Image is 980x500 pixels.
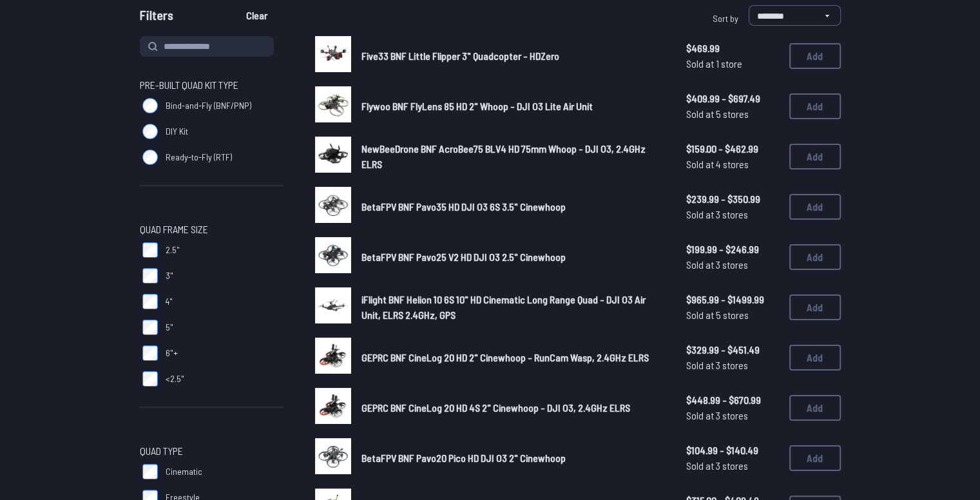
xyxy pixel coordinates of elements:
[315,438,351,474] img: image
[789,395,841,421] button: Add
[361,452,566,464] span: BetaFPV BNF Pavo20 Pico HD DJI O3 2" Cinewhoop
[142,268,158,284] input: 3"
[361,450,666,466] a: BetaFPV BNF Pavo20 Pico HD DJI O3 2" Cinewhoop
[789,43,841,69] button: Add
[315,338,351,374] img: image
[166,99,251,112] span: Bind-and-Fly (BNF/PNP)
[166,269,173,282] span: 3"
[361,100,593,112] span: Flywoo BNF FlyLens 85 HD 2" Whoop - DJI O3 Lite Air Unit
[361,251,566,263] span: BetaFPV BNF Pavo25 V2 HD DJI O3 2.5" Cinewhoop
[686,242,779,257] span: $199.99 - $246.99
[789,144,841,169] button: Add
[361,50,559,62] span: Five33 BNF Little Flipper 3" Quadcopter - HDZero
[686,458,779,474] span: Sold at 3 stores
[166,372,184,385] span: <2.5"
[142,98,158,113] input: Bind-and-Fly (BNF/PNP)
[713,13,738,24] span: Sort by
[166,244,180,256] span: 2.5"
[686,106,779,122] span: Sold at 5 stores
[789,294,841,320] button: Add
[686,141,779,157] span: $159.00 - $462.99
[789,244,841,270] button: Add
[166,295,173,308] span: 4"
[686,91,779,106] span: $409.99 - $697.49
[142,294,158,309] input: 4"
[686,342,779,358] span: $329.99 - $451.49
[315,287,351,323] img: image
[315,187,351,223] img: image
[361,199,666,215] a: BetaFPV BNF Pavo35 HD DJI O3 6S 3.5" Cinewhoop
[789,194,841,220] button: Add
[140,222,208,237] span: Quad Frame Size
[789,93,841,119] button: Add
[166,321,173,334] span: 5"
[315,187,351,227] a: image
[686,307,779,323] span: Sold at 5 stores
[686,191,779,207] span: $239.99 - $350.99
[686,257,779,273] span: Sold at 3 stores
[686,292,779,307] span: $965.99 - $1499.99
[686,443,779,458] span: $104.99 - $140.49
[361,99,666,114] a: Flywoo BNF FlyLens 85 HD 2" Whoop - DJI O3 Lite Air Unit
[142,464,158,479] input: Cinematic
[142,124,158,139] input: DIY Kit
[142,320,158,335] input: 5"
[140,77,238,93] span: Pre-Built Quad Kit Type
[315,388,351,424] img: image
[361,142,646,170] span: NewBeeDrone BNF AcroBee75 BLV4 HD 75mm Whoop - DJI O3, 2.4GHz ELRS
[315,287,351,327] a: image
[361,141,666,172] a: NewBeeDrone BNF AcroBee75 BLV4 HD 75mm Whoop - DJI O3, 2.4GHz ELRS
[166,465,202,478] span: Cinematic
[140,443,183,459] span: Quad Type
[686,56,779,72] span: Sold at 1 store
[166,125,188,138] span: DIY Kit
[235,5,278,26] button: Clear
[686,207,779,222] span: Sold at 3 stores
[749,5,841,26] select: Sort by
[315,86,351,126] a: image
[315,438,351,478] a: image
[361,200,566,213] span: BetaFPV BNF Pavo35 HD DJI O3 6S 3.5" Cinewhoop
[142,371,158,387] input: <2.5"
[361,351,649,363] span: GEPRC BNF CineLog 20 HD 2" Cinewhoop - RunCam Wasp, 2.4GHz ELRS
[315,137,351,173] img: image
[315,237,351,273] img: image
[315,36,351,72] img: image
[789,445,841,471] button: Add
[315,86,351,122] img: image
[361,249,666,265] a: BetaFPV BNF Pavo25 V2 HD DJI O3 2.5" Cinewhoop
[686,358,779,373] span: Sold at 3 stores
[361,292,666,323] a: iFlight BNF Helion 10 6S 10" HD Cinematic Long Range Quad - DJI O3 Air Unit, ELRS 2.4GHz, GPS
[686,41,779,56] span: $469.99
[315,137,351,177] a: image
[361,401,630,414] span: GEPRC BNF CineLog 20 HD 4S 2" Cinewhoop - DJI O3, 2.4GHz ELRS
[361,350,666,365] a: GEPRC BNF CineLog 20 HD 2" Cinewhoop - RunCam Wasp, 2.4GHz ELRS
[315,338,351,378] a: image
[686,408,779,423] span: Sold at 3 stores
[361,293,646,321] span: iFlight BNF Helion 10 6S 10" HD Cinematic Long Range Quad - DJI O3 Air Unit, ELRS 2.4GHz, GPS
[361,48,666,64] a: Five33 BNF Little Flipper 3" Quadcopter - HDZero
[686,157,779,172] span: Sold at 4 stores
[315,237,351,277] a: image
[142,149,158,165] input: Ready-to-Fly (RTF)
[166,151,232,164] span: Ready-to-Fly (RTF)
[140,5,173,31] span: Filters
[315,36,351,76] a: image
[789,345,841,370] button: Add
[142,345,158,361] input: 6"+
[142,242,158,258] input: 2.5"
[686,392,779,408] span: $448.99 - $670.99
[166,347,178,360] span: 6"+
[315,388,351,428] a: image
[361,400,666,416] a: GEPRC BNF CineLog 20 HD 4S 2" Cinewhoop - DJI O3, 2.4GHz ELRS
